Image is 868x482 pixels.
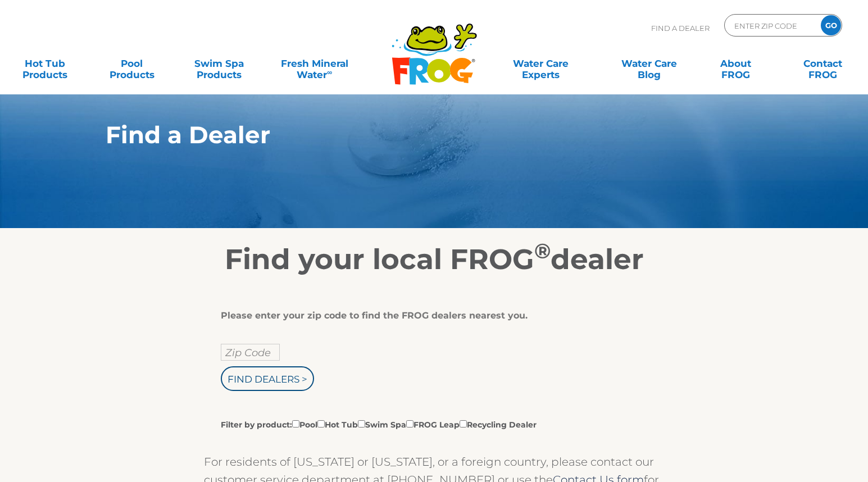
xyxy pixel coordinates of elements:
a: Swim SpaProducts [185,52,253,75]
input: GO [821,15,841,35]
a: Fresh MineralWater∞ [272,52,357,75]
p: Find A Dealer [651,14,710,42]
input: Filter by product:PoolHot TubSwim SpaFROG LeapRecycling Dealer [406,420,413,428]
input: Filter by product:PoolHot TubSwim SpaFROG LeapRecycling Dealer [317,420,325,428]
div: Please enter your zip code to find the FROG dealers nearest you. [221,310,639,321]
a: Water CareBlog [615,52,683,75]
a: AboutFROG [702,52,770,75]
h1: Find a Dealer [106,121,711,148]
input: Filter by product:PoolHot TubSwim SpaFROG LeapRecycling Dealer [460,420,467,428]
a: Water CareExperts [486,52,596,75]
h2: Find your local FROG dealer [89,243,780,276]
input: Zip Code Form [733,17,809,34]
sup: ∞ [327,68,332,76]
label: Filter by product: Pool Hot Tub Swim Spa FROG Leap Recycling Dealer [221,418,537,430]
input: Filter by product:PoolHot TubSwim SpaFROG LeapRecycling Dealer [358,420,365,428]
input: Find Dealers > [221,366,314,391]
sup: ® [534,238,551,263]
a: PoolProducts [98,52,166,75]
input: Filter by product:PoolHot TubSwim SpaFROG LeapRecycling Dealer [292,420,299,428]
a: Hot TubProducts [11,52,79,75]
a: ContactFROG [789,52,857,75]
